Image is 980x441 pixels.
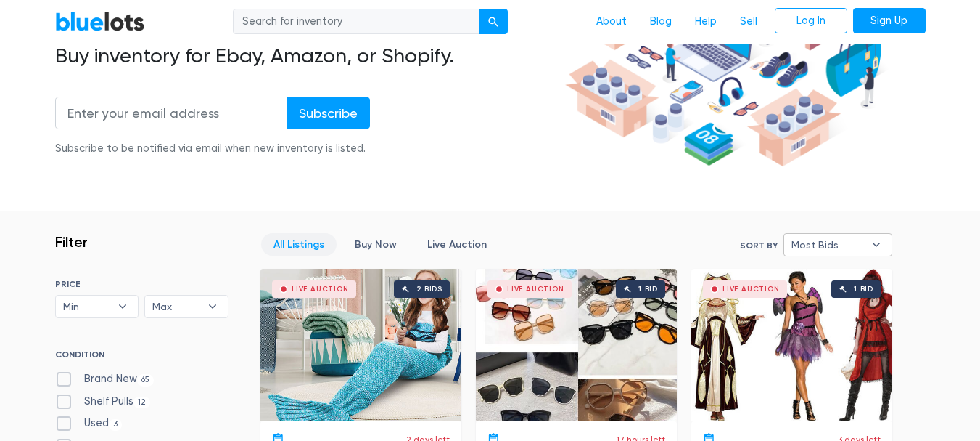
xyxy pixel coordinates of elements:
label: Brand New [55,371,155,387]
a: Live Auction [415,233,499,256]
h2: Buy inventory for Ebay, Amazon, or Shopify. [55,44,560,68]
a: About [585,8,638,36]
a: Help [683,8,728,36]
div: 1 bid [638,286,658,293]
label: Used [55,416,123,432]
a: Log In [775,8,847,34]
a: Blog [638,8,683,36]
span: 3 [109,419,123,431]
a: Live Auction 1 bid [691,269,892,421]
a: BlueLots [55,11,145,32]
h6: PRICE [55,279,228,289]
label: Shelf Pulls [55,394,151,410]
a: Sell [728,8,769,36]
a: Live Auction 1 bid [476,269,677,421]
div: 2 bids [416,286,442,293]
a: Sign Up [853,8,926,34]
h3: Filter [55,233,88,251]
a: Live Auction 2 bids [260,269,461,421]
input: Search for inventory [233,9,479,35]
a: All Listings [261,233,337,256]
span: 65 [137,374,155,386]
div: Subscribe to be notified via email when new inventory is listed. [55,141,370,157]
div: 1 bid [854,286,873,293]
b: ▾ [197,296,228,317]
h6: CONDITION [55,349,228,365]
span: 12 [133,397,151,408]
span: Max [152,296,200,317]
div: Live Auction [722,286,780,293]
label: Sort By [740,239,778,252]
div: Live Auction [507,286,564,293]
div: Live Auction [292,286,349,293]
span: Min [63,296,111,317]
a: Buy Now [342,233,409,256]
b: ▾ [861,234,892,256]
input: Subscribe [287,97,370,129]
b: ▾ [107,296,138,317]
span: Most Bids [791,234,864,256]
input: Enter your email address [55,97,287,129]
